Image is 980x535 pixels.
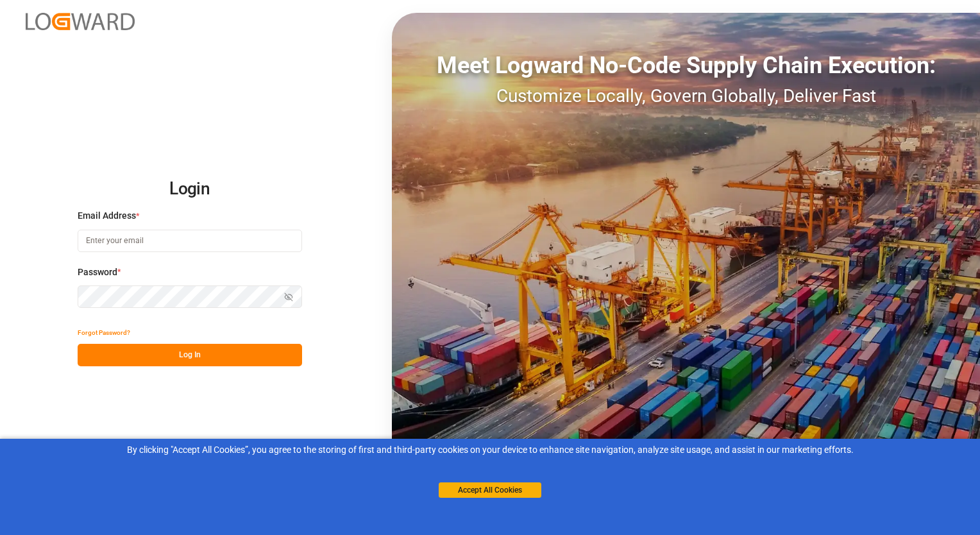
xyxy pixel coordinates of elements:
[78,321,130,344] button: Forgot Password?
[439,482,541,498] button: Accept All Cookies
[26,13,135,30] img: Logward_new_orange.png
[9,443,971,457] div: By clicking "Accept All Cookies”, you agree to the storing of first and third-party cookies on yo...
[78,344,302,366] button: Log In
[392,83,980,110] div: Customize Locally, Govern Globally, Deliver Fast
[78,169,302,210] h2: Login
[78,266,117,279] span: Password
[78,209,136,223] span: Email Address
[78,230,302,252] input: Enter your email
[392,48,980,83] div: Meet Logward No-Code Supply Chain Execution:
